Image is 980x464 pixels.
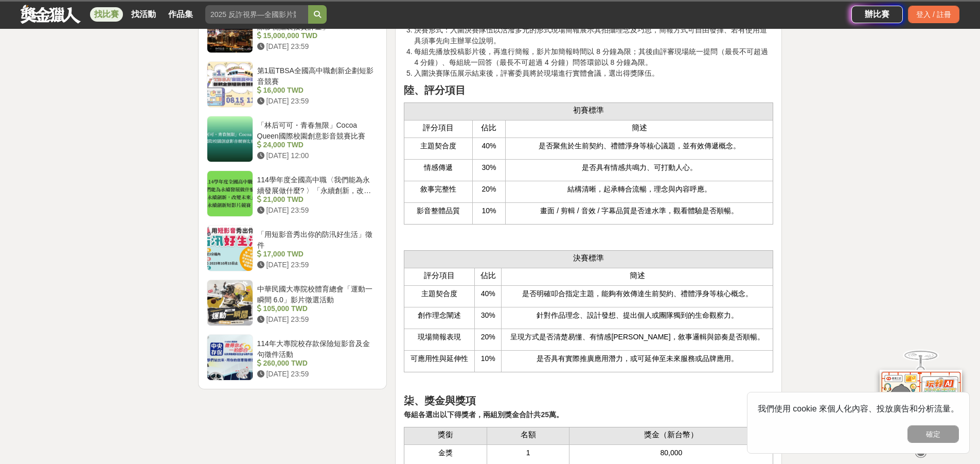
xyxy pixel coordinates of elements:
p: 40% [480,288,496,299]
div: [DATE] 23:59 [257,369,375,380]
div: [DATE] 23:59 [257,41,375,52]
div: 21,000 TWD [257,194,375,205]
p: 20% [478,184,500,195]
p: 20% [480,332,496,342]
div: [DATE] 23:59 [257,205,375,216]
div: [DATE] 23:59 [257,314,375,325]
div: 260,000 TWD [257,358,375,369]
div: 「用短影音秀出你的防汛好生活」徵件 [257,229,375,249]
p: 10% [478,205,500,216]
div: 16,000 TWD [257,85,375,96]
p: 40% [478,141,500,151]
h4: 佔比 [478,123,500,132]
a: 中華民國大專院校體育總會「運動一瞬間 6.0」影片徵選活動 105,000 TWD [DATE] 23:59 [207,280,379,326]
p: 是否聚焦於生前契約、禮體淨身等核心議題，並有效傳遞概念。 [511,141,768,151]
p: 30% [478,162,500,173]
p: 情感傳遞 [409,162,467,173]
div: 105,000 TWD [257,303,375,314]
p: 10% [480,353,496,364]
div: 「林后可可・青春無限」Cocoa Queen國際校園創意影音競賽比賽 [257,120,375,140]
p: 是否具有情感共鳴力、可打動人心。 [511,162,768,173]
strong: 柒、獎金與獎項 [404,395,476,406]
h4: 初賽標準 [409,106,768,115]
h4: 評分項目 [409,271,469,280]
div: 24,000 TWD [257,140,375,150]
h4: 簡述 [511,123,768,132]
h4: 獎金（新台幣） [575,430,768,439]
p: 現場簡報表現 [409,332,469,342]
a: 找比賽 [90,7,123,22]
a: 114學年度全國高中職〈我們能為永續發展做什麼? 〉「永續創新，改變未來」永續創新短影片競賽 21,000 TWD [DATE] 23:59 [207,170,379,217]
a: 第1屆TBSA全國高中職創新企劃短影音競賽 16,000 TWD [DATE] 23:59 [207,61,379,108]
button: 確定 [907,425,959,443]
a: 作品集 [164,7,197,22]
p: 可應用性與延伸性 [409,353,469,364]
h4: 決賽標準 [409,253,768,263]
div: 第1屆TBSA全國高中職創新企劃短影音競賽 [257,65,375,85]
p: 呈現方式是否清楚易懂、有情感[PERSON_NAME]，敘事邏輯與節奏是否順暢。 [507,332,768,342]
h4: 評分項目 [409,123,467,132]
p: 創作理念闡述 [409,310,469,321]
p: 主題契合度 [409,288,469,299]
strong: 陸、評分項目 [404,84,466,96]
h4: 名額 [492,430,564,439]
a: 115年度[GEOGRAPHIC_DATA]「國際影視攝製投資計畫」 15,000,000 TWD [DATE] 23:59 [207,7,379,53]
input: 2025 反詐視界—全國影片競賽 [205,5,308,24]
div: [DATE] 12:00 [257,150,375,161]
h4: 簡述 [507,271,768,280]
a: 辦比賽 [851,6,903,23]
p: 1 [492,448,564,458]
li: 決賽形式：入圍決賽隊伍以活潑多元的形式現場簡報展示其拍攝理念及巧思，簡報方式可自由發揮、若有使用道具須事先向主辦單位說明。 [414,25,773,46]
p: 主題契合度 [409,141,467,151]
div: 中華民國大專院校體育總會「運動一瞬間 6.0」影片徵選活動 [257,284,375,303]
div: 114學年度全國高中職〈我們能為永續發展做什麼? 〉「永續創新，改變未來」永續創新短影片競賽 [257,175,375,194]
div: [DATE] 23:59 [257,260,375,270]
p: 是否明確叩合指定主題，能夠有效傳達生前契約、禮體淨身等核心概念。 [507,288,768,299]
a: 找活動 [127,7,160,22]
img: d2146d9a-e6f6-4337-9592-8cefde37ba6b.png [880,362,962,431]
li: 每組先播放投稿影片後，再進行簡報，影片加簡報時間以 8 分鐘為限；其後由評審現場統一提問（最長不可超過 4 分鐘）、每組統一回答（最長不可超過 4 分鐘）問答環節以 8 分鐘為限。 [414,46,773,68]
a: 「用短影音秀出你的防汛好生活」徵件 17,000 TWD [DATE] 23:59 [207,225,379,271]
h4: 獎銜 [409,430,481,439]
p: 80,000 [575,448,768,458]
a: 「林后可可・青春無限」Cocoa Queen國際校園創意影音競賽比賽 24,000 TWD [DATE] 12:00 [207,116,379,162]
p: 結構清晰，起承轉合流暢，理念與內容呼應。 [511,184,768,195]
div: 114年大專院校存款保險短影音及金句徵件活動 [257,338,375,358]
div: [DATE] 23:59 [257,96,375,107]
p: 金獎 [409,448,481,458]
p: 針對作品理念、設計發想、提出個人或團隊獨到的生命觀察力。 [507,310,768,321]
div: 15,000,000 TWD [257,30,375,41]
a: 114年大專院校存款保險短影音及金句徵件活動 260,000 TWD [DATE] 23:59 [207,334,379,381]
p: 畫面 / 剪輯 / 音效 / 字幕品質是否達水準，觀看體驗是否順暢。 [511,205,768,216]
div: 17,000 TWD [257,249,375,260]
p: 是否具有實際推廣應用潛力，或可延伸至未來服務或品牌應用。 [507,353,768,364]
p: 影音整體品質 [409,205,467,216]
h4: 佔比 [480,271,496,280]
strong: 每組各選出以下得獎者，兩組別獎金合計共25萬。 [404,410,563,419]
li: 入圍決賽隊伍展示結束後，評審委員將於現場進行實體會議，選出得獎隊伍。 [414,68,773,79]
p: 敘事完整性 [409,184,467,195]
div: 登入 / 註冊 [908,6,959,23]
span: 我們使用 cookie 來個人化內容、投放廣告和分析流量。 [758,404,959,413]
p: 30% [480,310,496,321]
